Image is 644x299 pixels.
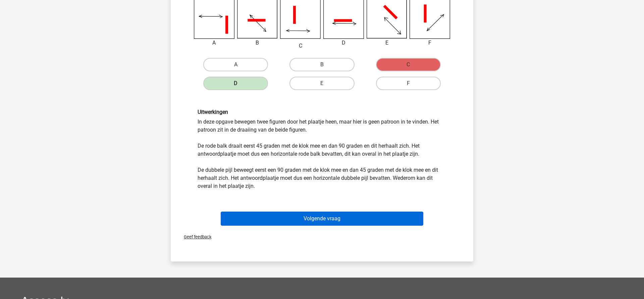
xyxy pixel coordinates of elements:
div: A [189,39,239,47]
label: A [203,58,268,71]
div: D [318,39,369,47]
label: E [289,77,354,90]
label: B [289,58,354,71]
div: B [232,39,283,47]
div: F [405,39,455,47]
label: F [376,77,441,90]
span: Geef feedback [178,234,211,239]
div: In deze opgave bewegen twee figuren door het plaatje heen, maar hier is geen patroon in te vinden... [193,109,451,190]
div: E [362,39,412,47]
div: C [275,42,326,50]
label: D [203,77,268,90]
h6: Uitwerkingen [198,109,446,115]
label: C [376,58,441,71]
button: Volgende vraag [221,212,424,226]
